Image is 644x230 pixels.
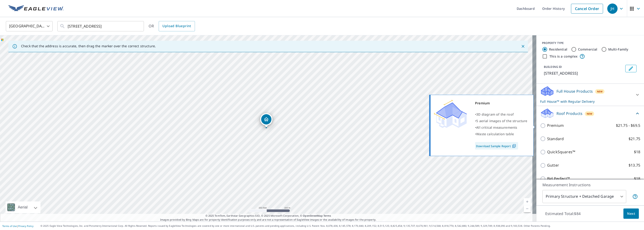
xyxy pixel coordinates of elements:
span: Your report will include the primary structure and a detached garage if one exists. [632,194,638,199]
span: Next [627,211,635,217]
p: $13.75 [629,162,640,168]
div: PROPERTY TYPE [542,41,638,45]
a: Download Sample Report [475,142,518,150]
div: OR [149,21,195,31]
div: Aerial [6,201,40,213]
button: Close [520,43,526,49]
a: Privacy Policy [18,224,33,228]
p: [STREET_ADDRESS] [544,70,623,76]
div: Primary Structure + Detached Garage [542,190,626,203]
p: | [2,225,33,227]
p: Measurement Instructions [542,182,638,188]
div: Roof ProductsNew [540,108,640,119]
span: All critical measurements [476,125,517,130]
a: Cancel Order [571,4,603,14]
div: JH [607,4,618,14]
div: Full House ProductsNewFull House™ with Regular Delivery [540,86,640,104]
p: QuickSquares™ [547,149,575,155]
p: Check that the address is accurate, then drag the marker over the correct structure. [21,44,156,48]
div: • [475,124,527,131]
p: $21.75 - $69.5 [616,123,640,128]
a: OpenStreetMap [303,214,322,217]
img: Pdf Icon [511,144,517,148]
p: Standard [547,136,564,142]
span: New [587,112,593,116]
div: [GEOGRAPHIC_DATA] [6,20,53,33]
span: Waste calculation table [476,132,514,136]
label: Commercial [578,47,597,52]
div: • [475,111,527,118]
a: Terms of Use [2,224,17,228]
p: $18 [634,176,640,182]
img: EV Logo [8,5,64,12]
p: Bid Perfect™ [547,176,570,182]
p: Gutter [547,162,559,168]
span: Upload Blueprint [162,23,191,29]
p: Full House Products [556,88,593,94]
div: Dropped pin, building 1, Residential property, 2909 Salado Trl Fort Worth, TX 76118 [260,113,272,128]
p: Estimated Total: $84 [542,208,584,219]
span: © 2025 TomTom, Earthstar Geographics SIO, © 2025 Microsoft Corporation, © [205,214,331,218]
a: Upload Blueprint [159,21,195,31]
span: 3D diagram of the roof [476,112,514,117]
label: Residential [549,47,567,52]
div: • [475,131,527,137]
img: Premium [434,100,467,128]
div: Aerial [16,201,29,213]
a: Current Level 17, Zoom In [524,198,531,205]
button: Next [623,208,639,219]
input: Search by address or latitude-longitude [68,20,134,33]
button: Edit building 1 [625,65,637,72]
div: Premium [475,100,527,106]
p: BUILDING ID [544,65,562,69]
p: Premium [547,123,564,128]
p: © 2025 Eagle View Technologies, Inc. and Pictometry International Corp. All Rights Reserved. Repo... [40,224,642,228]
p: $21.75 [629,136,640,142]
span: 5 aerial images of the structure [476,119,527,123]
p: Roof Products [556,111,582,116]
p: $18 [634,149,640,155]
a: Terms [323,214,331,217]
span: New [597,90,603,93]
label: Multi-Family [608,47,629,52]
label: This is a complex [549,54,578,59]
p: Full House™ with Regular Delivery [540,99,632,104]
a: Current Level 17, Zoom Out [524,205,531,212]
div: • [475,118,527,124]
